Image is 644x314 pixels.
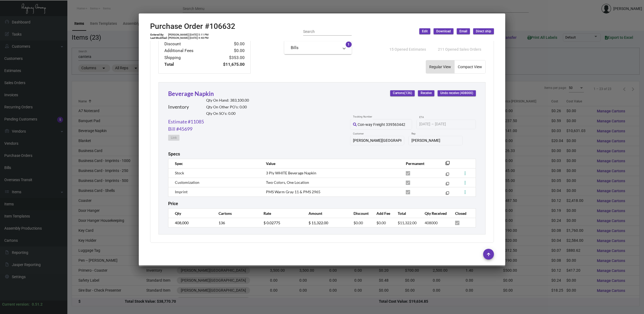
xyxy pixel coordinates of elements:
[266,189,320,194] span: PMS Warm Gray 11 & PMS 2965
[175,180,199,185] span: Customization
[258,209,303,218] th: Rate
[389,47,426,51] span: 15 Opened Estimates
[440,91,473,95] span: Undo receive (408000)
[168,90,214,97] a: Beverage Napkin
[446,192,449,196] mat-icon: filter_none
[438,90,476,96] button: Undo receive (408000)
[385,44,430,54] button: 15 Opened Estimates
[32,302,43,307] div: 0.51.2
[404,91,412,95] span: (136)
[175,171,184,175] span: Stock
[422,29,428,34] span: Edit
[419,28,430,34] button: Edit
[175,189,188,194] span: Imprint
[438,47,481,51] span: 211 Opened Sales Orders
[171,136,177,140] span: Link
[425,220,438,225] span: 408000
[376,220,386,225] span: $0.00
[261,159,400,168] th: Value
[150,22,235,31] h2: Purchase Order #106632
[213,209,258,218] th: Cartons
[150,33,168,36] td: Entered By:
[150,36,168,40] td: Last Modified:
[206,105,249,109] h2: Qty On Other PO’s: 0.00
[168,36,209,40] td: [PERSON_NAME] [DATE] 4:48 PM
[206,98,249,103] h2: Qty On Hand: 383,100.00
[450,209,476,218] th: Closed
[168,125,192,133] a: Bill #45699
[435,122,461,126] input: End date
[434,44,486,54] button: 211 Opened Sales Orders
[168,151,180,157] h2: Specs
[168,159,261,168] th: Spec
[164,54,210,61] td: Shipping
[210,54,245,61] td: $353.00
[354,220,363,225] span: $0.00
[210,41,245,47] td: $0.00
[168,118,204,125] a: Estimate #11085
[284,41,352,54] mat-expansion-panel-header: Bills
[398,220,417,225] span: $11,322.00
[266,180,309,185] span: Two Colors, One Location
[446,174,449,177] mat-icon: filter_none
[168,201,178,206] h2: Price
[348,209,371,218] th: Discount
[434,28,453,34] button: Download
[303,209,348,218] th: Amount
[431,122,434,126] span: –
[164,47,210,54] td: Additional Fees
[446,183,449,187] mat-icon: filter_none
[210,47,245,54] td: $0.00
[210,61,245,68] td: $11,675.00
[393,91,412,95] span: Cartons
[473,28,494,34] button: Direct ship
[459,29,467,34] span: Email
[371,209,392,218] th: Add Fee
[266,171,316,175] span: 3 Ply WHITE Beverage Napkin
[421,91,432,95] span: Receive
[358,122,405,127] span: Con-way Freight 339563442
[457,28,470,34] button: Email
[168,33,209,36] td: [PERSON_NAME] [DATE] 5:11 PM
[168,104,189,110] h2: Inventory
[455,60,485,73] button: Compact View
[400,159,437,168] th: Permanent
[2,302,30,307] div: Current version:
[164,61,210,68] td: Total
[419,209,450,218] th: Qty Received
[168,209,213,218] th: Qty
[418,90,434,96] button: Receive
[390,90,415,96] button: Cartons(136)
[168,135,179,141] button: Link
[476,29,491,34] span: Direct ship
[392,209,419,218] th: Total
[445,163,450,167] mat-icon: filter_none
[426,60,454,73] button: Regular View
[291,45,339,51] mat-panel-title: Bills
[419,122,430,126] input: Start date
[206,111,249,116] h2: Qty On SO’s: 0.00
[436,29,451,34] span: Download
[164,41,210,47] td: Discount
